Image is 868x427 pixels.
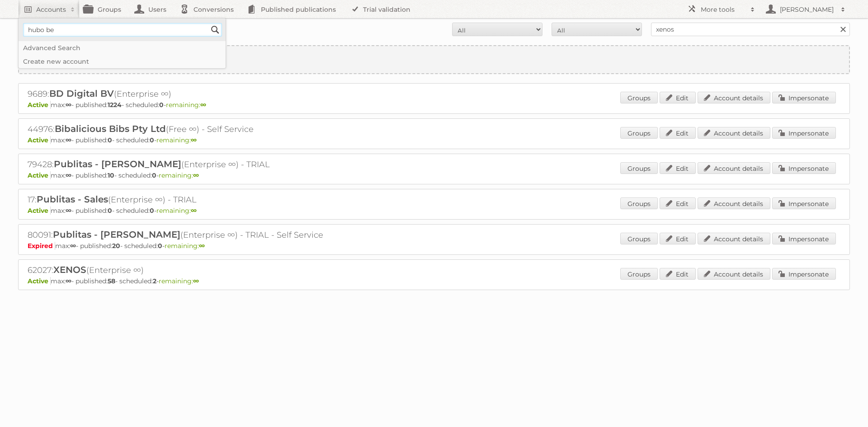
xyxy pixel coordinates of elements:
[19,41,226,55] a: Advanced Search
[66,171,71,179] strong: ∞
[28,206,840,215] p: max: - published: - scheduled: -
[66,277,71,285] strong: ∞
[28,101,840,109] p: max: - published: - scheduled: -
[701,5,746,14] h2: More tools
[698,127,770,139] a: Account details
[620,127,658,139] a: Groups
[660,197,696,209] a: Edit
[19,46,849,73] a: Create new account
[28,277,840,285] p: max: - published: - scheduled: -
[28,194,344,206] h2: 17: (Enterprise ∞) - TRIAL
[28,88,344,100] h2: 9689: (Enterprise ∞)
[199,242,205,250] strong: ∞
[54,159,181,169] span: Publitas - [PERSON_NAME]
[620,92,658,103] a: Groups
[28,101,51,109] span: Active
[152,171,156,179] strong: 0
[108,171,114,179] strong: 10
[698,92,770,103] a: Account details
[772,92,836,103] a: Impersonate
[772,127,836,139] a: Impersonate
[698,197,770,209] a: Account details
[698,162,770,174] a: Account details
[55,123,166,134] span: Bibalicious Bibs Pty Ltd
[70,242,76,250] strong: ∞
[620,197,658,209] a: Groups
[660,162,696,174] a: Edit
[660,127,696,139] a: Edit
[158,242,162,250] strong: 0
[108,206,112,215] strong: 0
[28,159,344,170] h2: 79428: (Enterprise ∞) - TRIAL
[108,277,115,285] strong: 58
[49,88,114,99] span: BD Digital BV
[28,171,840,179] p: max: - published: - scheduled: -
[66,206,71,215] strong: ∞
[28,171,51,179] span: Active
[156,206,197,215] span: remaining:
[159,171,199,179] span: remaining:
[159,101,164,109] strong: 0
[28,277,51,285] span: Active
[28,206,51,215] span: Active
[191,136,197,144] strong: ∞
[156,136,197,144] span: remaining:
[698,268,770,280] a: Account details
[165,242,205,250] span: remaining:
[28,136,840,144] p: max: - published: - scheduled: -
[772,162,836,174] a: Impersonate
[159,277,199,285] span: remaining:
[28,229,344,241] h2: 80091: (Enterprise ∞) - TRIAL - Self Service
[193,277,199,285] strong: ∞
[28,264,344,276] h2: 62027: (Enterprise ∞)
[19,55,226,68] a: Create new account
[778,5,836,14] h2: [PERSON_NAME]
[191,206,197,215] strong: ∞
[620,233,658,244] a: Groups
[660,233,696,244] a: Edit
[153,277,156,285] strong: 2
[28,123,344,135] h2: 44976: (Free ∞) - Self Service
[36,5,66,14] h2: Accounts
[772,197,836,209] a: Impersonate
[620,268,658,280] a: Groups
[150,136,154,144] strong: 0
[660,268,696,280] a: Edit
[28,136,51,144] span: Active
[150,206,154,215] strong: 0
[193,171,199,179] strong: ∞
[108,101,122,109] strong: 1224
[28,242,55,250] span: Expired
[200,101,206,109] strong: ∞
[772,233,836,244] a: Impersonate
[53,264,86,275] span: XENOS
[208,23,222,37] input: Search
[108,136,112,144] strong: 0
[772,268,836,280] a: Impersonate
[53,229,180,240] span: Publitas - [PERSON_NAME]
[112,242,120,250] strong: 20
[166,101,206,109] span: remaining:
[28,242,840,250] p: max: - published: - scheduled: -
[660,92,696,103] a: Edit
[66,101,71,109] strong: ∞
[66,136,71,144] strong: ∞
[698,233,770,244] a: Account details
[37,194,108,205] span: Publitas - Sales
[620,162,658,174] a: Groups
